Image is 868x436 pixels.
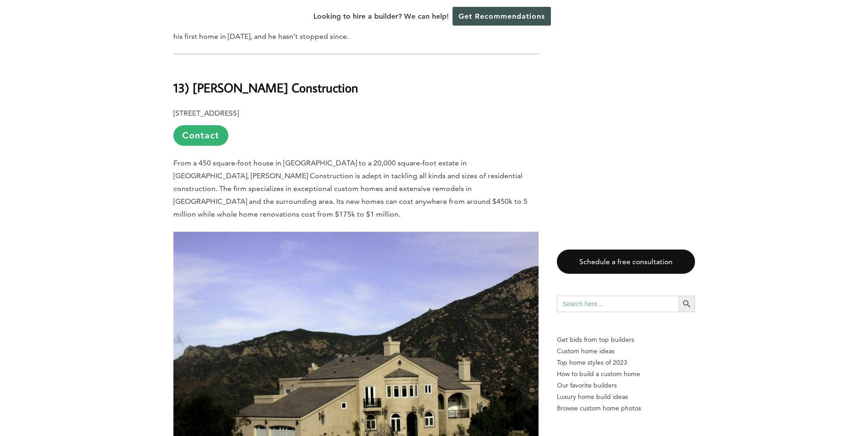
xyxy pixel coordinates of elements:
[557,296,679,312] input: Search here...
[173,125,228,146] a: Contact
[682,299,692,309] svg: Search
[173,159,528,218] span: From a 450 square-foot house in [GEOGRAPHIC_DATA] to a 20,000 square-foot estate in [GEOGRAPHIC_D...
[557,403,695,414] a: Browse custom home photos
[557,334,695,346] p: Get bids from top builders
[557,380,695,391] a: Our favorite builders
[557,346,695,357] a: Custom home ideas
[173,80,358,96] b: 13) [PERSON_NAME] Construction
[557,250,695,274] a: Schedule a free consultation
[453,7,551,26] a: Get Recommendations
[557,357,695,368] a: Top home styles of 2023
[557,391,695,403] a: Luxury home build ideas
[557,368,695,380] a: How to build a custom home
[173,107,539,146] p: [STREET_ADDRESS]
